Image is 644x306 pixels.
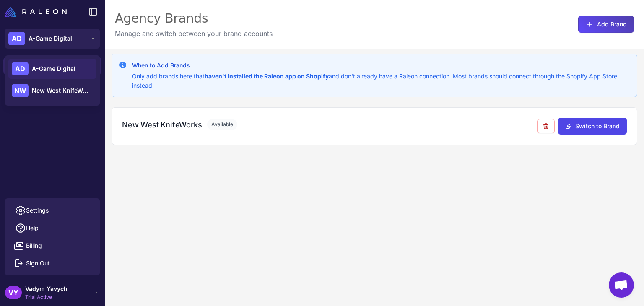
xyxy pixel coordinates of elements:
[3,57,101,75] a: Manage Brands
[207,119,237,130] span: Available
[609,272,634,298] div: Open chat
[29,34,72,43] span: A-Game Digital
[122,119,202,130] h3: New West KnifeWorks
[26,206,49,215] span: Settings
[32,64,75,73] span: A-Game Digital
[8,254,96,272] button: Sign Out
[5,29,100,49] button: ADA-Game Digital
[578,16,634,33] button: Add Brand
[12,62,29,75] div: AD
[537,119,555,133] button: Remove from agency
[115,29,273,39] p: Manage and switch between your brand accounts
[26,223,39,233] span: Help
[25,293,68,301] span: Trial Active
[25,284,68,293] span: Vadym Yavych
[32,86,91,95] span: New West KnifeWorks
[12,84,29,97] div: NW
[205,73,329,80] strong: haven't installed the Raleon app on Shopify
[132,61,630,70] h3: When to Add Brands
[558,118,627,135] button: Switch to Brand
[8,219,96,237] a: Help
[5,286,22,299] div: VY
[5,7,67,17] img: Raleon Logo
[115,10,273,27] div: Agency Brands
[132,72,630,90] p: Only add brands here that and don't already have a Raleon connection. Most brands should connect ...
[26,241,42,250] span: Billing
[5,7,70,17] a: Raleon Logo
[8,32,25,45] div: AD
[26,259,50,268] span: Sign Out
